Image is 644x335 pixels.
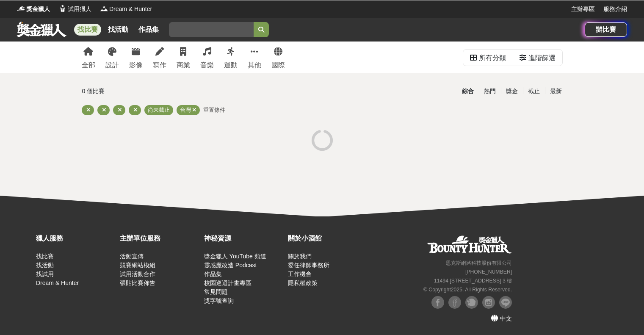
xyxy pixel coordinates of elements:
a: 關於我們 [288,253,312,260]
a: 影像 [129,42,143,73]
a: 作品集 [204,271,222,277]
div: 全部 [82,60,95,70]
div: 關於小酒館 [288,233,368,244]
div: 寫作 [153,60,166,70]
img: Instagram [482,296,495,309]
div: 0 個比賽 [82,84,242,99]
span: 重置條件 [203,107,225,113]
div: 所有分類 [479,50,506,66]
img: Facebook [431,296,444,309]
div: 影像 [129,60,143,70]
span: 獎金獵人 [26,5,50,14]
img: Logo [100,4,108,13]
a: 找比賽 [74,24,101,36]
span: 試用獵人 [68,5,91,14]
a: 校園巡迴計畫專區 [204,280,252,286]
a: 工作機會 [288,271,312,277]
a: 商業 [177,42,190,73]
a: 獎字號查詢 [204,297,234,304]
a: LogoDream & Hunter [100,5,152,14]
a: 張貼比賽佈告 [120,280,155,286]
div: 其他 [248,60,261,70]
img: Facebook [448,296,461,309]
div: 獵人服務 [36,233,116,244]
a: 音樂 [200,42,214,73]
small: 恩克斯網路科技股份有限公司 [446,260,512,266]
div: 截止 [523,84,545,99]
a: 服務介紹 [603,5,627,14]
a: 設計 [105,42,119,73]
div: 獎金 [501,84,523,99]
img: Plurk [465,296,478,309]
div: 神秘資源 [204,233,284,244]
span: Dream & Hunter [109,5,152,14]
a: 找活動 [105,24,132,36]
small: © Copyright 2025 . All Rights Reserved. [423,287,512,293]
a: 找試用 [36,271,54,277]
span: 尚未截止 [148,107,170,113]
a: 隱私權政策 [288,280,318,286]
a: 國際 [271,42,285,73]
img: Logo [17,4,25,13]
div: 綜合 [457,84,479,99]
a: Dream & Hunter [36,280,79,286]
div: 音樂 [200,60,214,70]
div: 主辦單位服務 [120,233,199,244]
span: 中文 [500,315,512,322]
a: 主辦專區 [571,5,595,14]
a: 競賽網站模組 [120,262,155,269]
a: 辦比賽 [585,22,627,37]
a: 其他 [248,42,261,73]
a: 試用活動合作 [120,271,155,277]
a: 獎金獵人 YouTube 頻道 [204,253,266,260]
div: 進階篩選 [528,50,556,66]
a: Logo試用獵人 [58,5,91,14]
a: 找比賽 [36,253,54,260]
div: 熱門 [479,84,501,99]
a: 常見問題 [204,288,228,295]
a: 作品集 [135,24,162,36]
div: 商業 [177,60,190,70]
div: 國際 [271,60,285,70]
img: LINE [499,296,512,309]
a: 活動宣傳 [120,253,144,260]
small: [PHONE_NUMBER] [465,269,512,275]
img: Logo [58,4,67,13]
span: 台灣 [180,107,191,113]
div: 最新 [545,84,567,99]
div: 運動 [224,60,238,70]
a: 運動 [224,42,238,73]
a: 靈感魔改造 Podcast [204,262,257,269]
a: 委任律師事務所 [288,262,329,269]
a: Logo獎金獵人 [17,5,50,14]
div: 設計 [105,60,119,70]
small: 11494 [STREET_ADDRESS] 3 樓 [434,278,512,284]
a: 寫作 [153,42,166,73]
a: 找活動 [36,262,54,269]
a: 全部 [82,42,95,73]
